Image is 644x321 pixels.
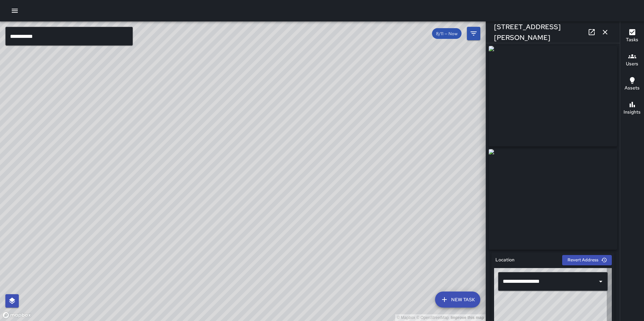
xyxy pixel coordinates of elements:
[624,109,641,116] h6: Insights
[489,149,617,250] img: request_images%2F201ca600-7948-11f0-9ef7-2b5d7b688083
[467,27,480,40] button: Filters
[495,256,515,264] h6: Location
[562,255,612,265] button: Revert Address
[494,21,585,43] h6: [STREET_ADDRESS][PERSON_NAME]
[626,60,638,68] h6: Users
[435,292,480,308] button: New Task
[489,46,617,146] img: request_images%2F139057c0-7857-11f0-b001-8dfcb576386a
[620,97,644,121] button: Insights
[596,277,605,286] button: Open
[432,31,462,37] span: 8/11 — Now
[620,24,644,48] button: Tasks
[620,72,644,97] button: Assets
[620,48,644,72] button: Users
[626,36,638,44] h6: Tasks
[625,84,640,92] h6: Assets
